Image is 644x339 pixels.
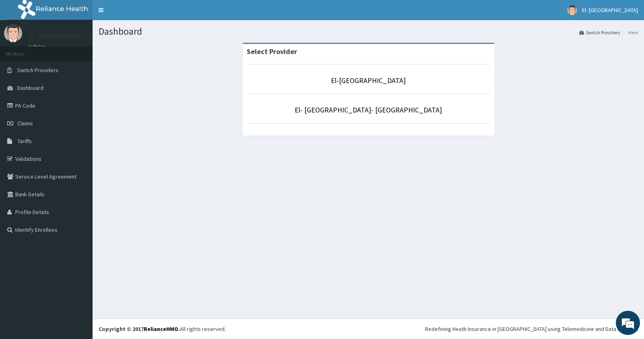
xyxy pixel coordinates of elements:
[93,318,644,339] footer: All rights reserved.
[144,325,178,333] a: RelianceHMO
[42,45,135,56] div: Chat with us now
[4,24,22,42] img: User Image
[132,4,151,23] div: Minimize live chat window
[579,29,620,36] a: Switch Providers
[247,47,297,56] strong: Select Provider
[28,33,104,40] p: El- [GEOGRAPHIC_DATA]
[28,44,47,50] a: Online
[99,26,638,37] h1: Dashboard
[17,84,43,92] span: Dashboard
[567,5,577,15] img: User Image
[331,76,406,85] a: El-[GEOGRAPHIC_DATA]
[47,102,111,183] span: We're online!
[4,220,153,248] textarea: Type your message and hit 'Enter'
[17,120,33,127] span: Claims
[99,325,180,333] strong: Copyright © 2017 .
[621,29,638,36] li: Here
[295,105,442,114] a: El- [GEOGRAPHIC_DATA]- [GEOGRAPHIC_DATA]
[425,325,638,333] div: Redefining Heath Insurance in [GEOGRAPHIC_DATA] using Telemedicine and Data Science!
[17,67,58,74] span: Switch Providers
[15,40,33,60] img: d_794563401_company_1708531726252_794563401
[17,137,32,145] span: Tariffs
[582,6,638,14] span: El- [GEOGRAPHIC_DATA]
